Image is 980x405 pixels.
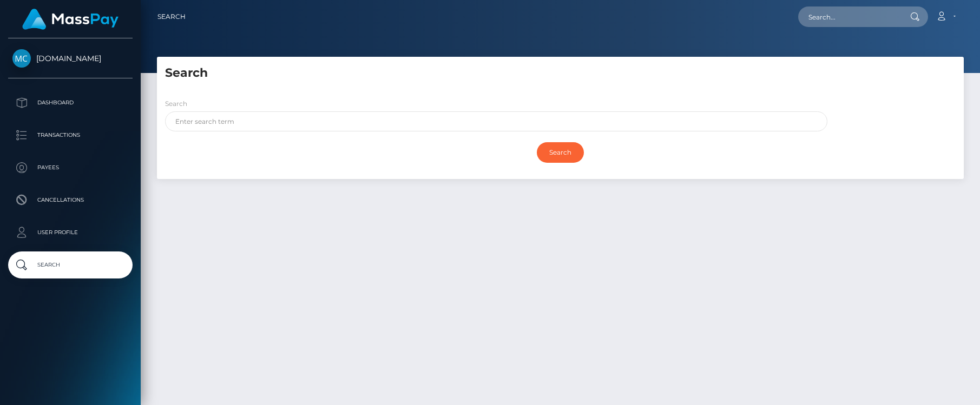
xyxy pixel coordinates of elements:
span: [DOMAIN_NAME] [8,54,133,63]
a: User Profile [8,219,133,246]
label: Search [165,99,187,109]
img: MassPay Logo [22,9,119,30]
img: McLuck.com [12,49,31,68]
p: Payees [12,160,128,176]
p: User Profile [12,224,128,241]
a: Payees [8,154,133,181]
h5: Search [165,65,956,82]
p: Cancellations [12,192,128,208]
p: Search [12,257,128,273]
a: Transactions [8,122,133,149]
input: Search [537,142,584,163]
input: Enter search term [165,111,827,131]
a: Search [157,5,186,28]
a: Cancellations [8,187,133,214]
p: Dashboard [12,95,128,111]
input: Search... [798,6,900,27]
p: Transactions [12,127,128,143]
a: Dashboard [8,89,133,116]
a: Search [8,251,133,278]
